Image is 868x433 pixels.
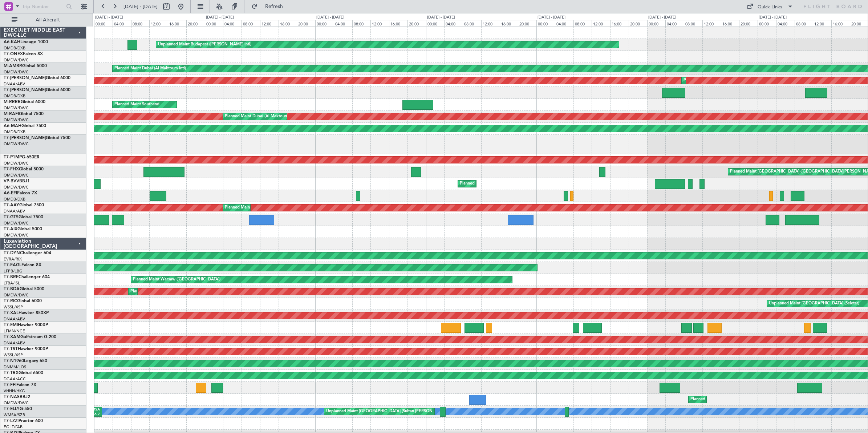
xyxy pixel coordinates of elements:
[4,88,46,92] span: T7-[PERSON_NAME]
[592,20,610,27] div: 12:00
[4,76,70,80] a: T7-[PERSON_NAME]Global 6000
[4,400,29,406] a: OMDW/DWC
[4,287,44,291] a: T7-BDAGlobal 5000
[4,173,29,178] a: OMDW/DWC
[4,220,29,226] a: OMDW/DWC
[4,340,25,346] a: DNAA/ABV
[518,20,536,27] div: 20:00
[4,275,50,279] a: T7-BREChallenger 604
[326,406,500,417] div: Unplanned Maint [GEOGRAPHIC_DATA] (Sultan [PERSON_NAME] [PERSON_NAME] - Subang)
[4,424,23,430] a: EGLF/FAB
[4,251,20,255] span: T7-DYN
[4,311,19,315] span: T7-XAL
[690,394,772,405] div: Planned Maint Abuja ([PERSON_NAME] Intl)
[759,15,787,21] div: [DATE] - [DATE]
[4,311,49,315] a: T7-XALHawker 850XP
[743,1,797,12] button: Quick Links
[4,64,47,68] a: M-AMBRGlobal 5000
[4,124,21,128] span: A6-MAH
[94,20,113,27] div: 00:00
[114,99,159,110] div: Planned Maint Southend
[114,63,186,74] div: Planned Maint Dubai (Al Maktoum Intl)
[4,129,25,135] a: OMDB/DXB
[4,328,25,334] a: LFMN/NCE
[481,20,500,27] div: 12:00
[168,20,186,27] div: 16:00
[4,155,22,159] span: T7-P1MP
[536,20,555,27] div: 00:00
[4,45,25,51] a: OMDB/DXB
[538,15,565,21] div: [DATE] - [DATE]
[19,17,77,23] span: All Aircraft
[206,15,234,21] div: [DATE] - [DATE]
[4,52,43,56] a: T7-ONEXFalcon 8X
[4,167,19,171] span: T7-FHX
[426,20,445,27] div: 00:00
[95,15,123,21] div: [DATE] - [DATE]
[647,20,666,27] div: 00:00
[4,40,48,44] a: A6-KAHLineage 1000
[4,364,26,370] a: DNMM/LOS
[4,76,46,80] span: T7-[PERSON_NAME]
[4,179,30,183] a: VP-BVVBBJ1
[4,81,25,87] a: DNAA/ABV
[225,111,296,122] div: Planned Maint Dubai (Al Maktoum Intl)
[769,298,859,309] div: Unplanned Maint [GEOGRAPHIC_DATA] (Seletar)
[4,383,16,387] span: T7-FFI
[4,299,42,303] a: T7-RICGlobal 6000
[4,419,19,423] span: T7-LZZI
[665,20,684,27] div: 04:00
[4,287,20,291] span: T7-BDA
[133,274,220,285] div: Planned Maint Warsaw ([GEOGRAPHIC_DATA])
[4,280,20,286] a: LTBA/ISL
[4,407,32,411] a: T7-ELLYG-550
[776,20,795,27] div: 04:00
[831,20,850,27] div: 16:00
[4,232,29,238] a: OMDW/DWC
[4,203,44,207] a: T7-AAYGlobal 7500
[4,112,44,116] a: M-RAFIGlobal 7500
[4,141,29,147] a: OMDW/DWC
[4,304,23,310] a: WSSL/XSP
[758,20,776,27] div: 00:00
[739,20,758,27] div: 20:00
[4,136,46,140] span: T7-[PERSON_NAME]
[4,191,37,195] a: A6-EFIFalcon 7X
[158,39,251,50] div: Unplanned Maint Budapest ([PERSON_NAME] Intl)
[813,20,831,27] div: 12:00
[444,20,463,27] div: 04:00
[4,185,29,190] a: OMDW/DWC
[4,40,20,44] span: A6-KAH
[186,20,205,27] div: 20:00
[555,20,573,27] div: 04:00
[573,20,592,27] div: 08:00
[4,88,70,92] a: T7-[PERSON_NAME]Global 6000
[4,371,19,375] span: T7-TRX
[4,275,19,279] span: T7-BRE
[260,20,279,27] div: 12:00
[4,69,29,75] a: OMDW/DWC
[4,100,45,104] a: M-RRRRGlobal 6000
[259,4,289,9] span: Refresh
[131,20,150,27] div: 08:00
[242,20,260,27] div: 08:00
[629,20,647,27] div: 20:00
[205,20,223,27] div: 00:00
[4,268,23,274] a: LFPB/LBG
[315,20,334,27] div: 00:00
[4,256,22,262] a: EVRA/RIX
[113,20,131,27] div: 04:00
[684,75,755,86] div: Planned Maint Dubai (Al Maktoum Intl)
[4,105,29,111] a: OMDW/DWC
[4,57,29,63] a: OMDW/DWC
[4,197,25,202] a: OMDB/DXB
[4,371,43,375] a: T7-TRXGlobal 6500
[22,1,64,12] input: Trip Number
[4,395,20,399] span: T7-NAS
[4,155,40,159] a: T7-P1MPG-650ER
[123,3,158,10] span: [DATE] - [DATE]
[4,335,56,339] a: T7-XAMGulfstream G-200
[223,20,242,27] div: 04:00
[149,20,168,27] div: 12:00
[279,20,297,27] div: 16:00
